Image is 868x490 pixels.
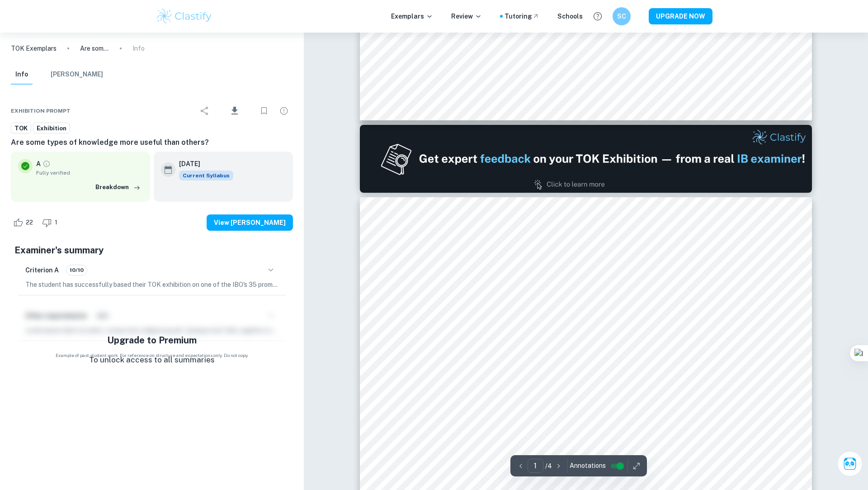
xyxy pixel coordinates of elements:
[360,125,812,193] img: Ad
[613,7,631,25] button: SC
[11,352,293,359] span: Example of past student work. For reference on structure and expectations only. Do not copy.
[132,43,145,53] p: Info
[25,280,278,290] p: The student has successfully based their TOK exhibition on one of the IBO's 35 prompts, specifica...
[89,354,215,366] p: To unlock access to all summaries
[11,123,31,134] a: TOK
[179,171,233,181] span: Current Syllabus
[179,171,233,181] div: This exemplar is based on the current syllabus. Feel free to refer to it for inspiration/ideas wh...
[196,102,214,120] div: Share
[36,159,41,169] p: A
[25,265,59,275] h6: Criterion A
[11,43,57,53] a: TOK Exemplars
[545,461,552,471] p: / 4
[179,159,226,169] h6: [DATE]
[21,218,38,227] span: 22
[11,137,293,148] h6: Are some types of knowledge more useful than others?
[36,169,143,177] span: Fully verified
[451,11,482,21] p: Review
[156,7,213,25] img: Clastify logo
[11,107,71,115] span: Exhibition Prompt
[391,11,433,21] p: Exemplars
[14,243,289,257] h5: Examiner's summary
[557,11,583,21] a: Schools
[570,461,606,471] span: Annotations
[590,9,605,24] button: Help and Feedback
[275,102,293,120] div: Report issue
[50,218,62,227] span: 1
[617,11,627,21] h6: SC
[11,65,33,85] button: Info
[649,8,712,24] button: UPGRADE NOW
[107,333,197,347] h5: Upgrade to Premium
[51,65,103,85] button: [PERSON_NAME]
[33,123,70,134] a: Exhibition
[66,266,87,274] span: 10/10
[93,181,143,194] button: Breakdown
[80,43,109,53] p: Are some types of knowledge more useful than others?
[837,451,863,476] button: Ask Clai
[11,124,31,133] span: TOK
[33,124,70,133] span: Exhibition
[11,215,38,230] div: Like
[207,214,293,231] button: View [PERSON_NAME]
[505,11,539,21] a: Tutoring
[216,99,253,123] div: Download
[40,215,62,230] div: Dislike
[42,160,51,168] a: Grade fully verified
[255,102,273,120] div: Bookmark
